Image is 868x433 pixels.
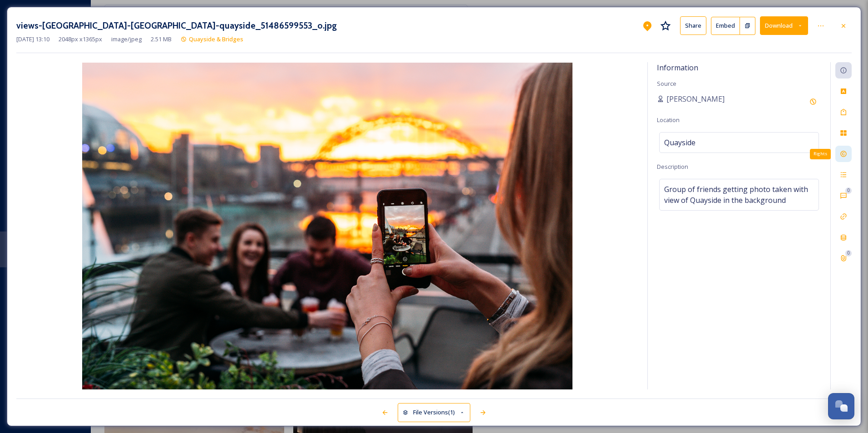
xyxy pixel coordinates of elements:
[810,149,831,159] div: Rights
[657,116,680,124] span: Location
[845,250,852,256] div: 0
[16,35,49,44] span: [DATE] 13:10
[664,184,814,206] span: Group of friends getting photo taken with view of Quayside in the background
[16,63,638,389] img: views-across-newcastle-quayside_51486599553_o.jpg
[664,137,695,148] span: Quayside
[151,35,172,44] span: 2.51 MB
[16,19,337,32] h3: views-[GEOGRAPHIC_DATA]-[GEOGRAPHIC_DATA]-quayside_51486599553_o.jpg
[680,16,706,35] button: Share
[59,35,102,44] span: 2048 px x 1365 px
[398,403,470,422] button: File Versions(1)
[760,16,808,35] button: Download
[657,162,688,171] span: Description
[111,35,142,44] span: image/jpeg
[845,187,852,194] div: 0
[711,17,740,35] button: Embed
[657,79,676,88] span: Source
[828,393,854,419] button: Open Chat
[657,63,698,73] span: Information
[189,35,243,43] span: Quayside & Bridges
[666,93,725,104] span: [PERSON_NAME]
